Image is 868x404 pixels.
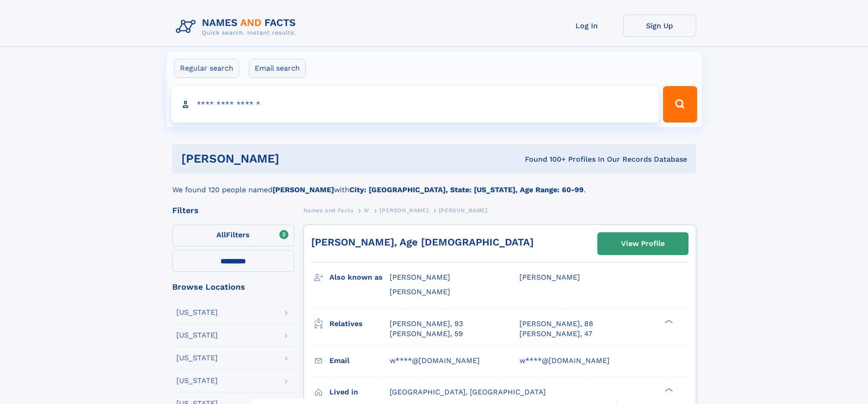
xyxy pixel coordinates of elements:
[329,316,390,332] h3: Relatives
[174,59,239,78] label: Regular search
[249,59,306,78] label: Email search
[171,86,659,123] input: search input
[663,86,697,123] button: Search Button
[172,225,294,246] label: Filters
[663,387,673,393] div: ❯
[329,384,390,400] h3: Lived in
[519,273,580,281] span: [PERSON_NAME]
[364,205,370,216] a: W
[390,329,463,339] a: [PERSON_NAME], 59
[303,205,354,216] a: Names and Facts
[402,154,687,164] div: Found 100+ Profiles In Our Records Database
[329,270,390,285] h3: Also known as
[311,236,534,248] a: [PERSON_NAME], Age [DEMOGRAPHIC_DATA]
[663,318,673,324] div: ❯
[216,230,226,239] span: All
[176,309,218,316] div: [US_STATE]
[621,233,665,254] div: View Profile
[380,205,428,216] a: [PERSON_NAME]
[364,207,370,214] span: W
[172,206,294,215] div: Filters
[390,273,450,281] span: [PERSON_NAME]
[519,329,592,339] a: [PERSON_NAME], 47
[329,353,390,368] h3: Email
[272,185,334,194] b: [PERSON_NAME]
[550,15,623,37] a: Log In
[519,319,593,329] a: [PERSON_NAME], 88
[380,207,428,214] span: [PERSON_NAME]
[172,174,696,195] div: We found 120 people named with .
[623,15,696,37] a: Sign Up
[390,319,463,329] a: [PERSON_NAME], 93
[176,354,218,362] div: [US_STATE]
[172,283,294,291] div: Browse Locations
[349,185,584,194] b: City: [GEOGRAPHIC_DATA], State: [US_STATE], Age Range: 60-99
[181,153,402,164] h1: [PERSON_NAME]
[390,388,546,396] span: [GEOGRAPHIC_DATA], [GEOGRAPHIC_DATA]
[439,207,488,214] span: [PERSON_NAME]
[176,377,218,384] div: [US_STATE]
[598,233,688,255] a: View Profile
[172,15,303,39] img: Logo Names and Facts
[390,287,450,296] span: [PERSON_NAME]
[176,332,218,339] div: [US_STATE]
